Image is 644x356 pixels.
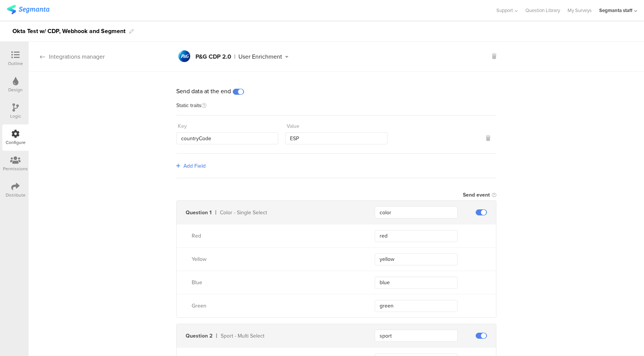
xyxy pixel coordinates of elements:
div: Value [287,122,299,130]
span: Add Field [183,162,206,170]
input: Enter a value... [375,253,458,265]
input: Enter key... [176,132,278,144]
div: Static traits [176,103,496,115]
input: Enter value... [285,132,387,144]
div: Logic [10,113,21,120]
div: Green [192,302,357,310]
div: Okta Test w/ CDP, Webhook and Segment [12,25,125,37]
div: Red [192,232,357,240]
div: Outline [8,60,23,67]
div: Design [8,86,23,93]
div: Blue [192,279,357,286]
div: Question 2 [186,332,212,340]
input: Enter a key... [375,330,458,342]
div: Integrations manager [29,52,105,61]
div: Yellow [192,255,357,263]
input: Enter a value... [375,300,458,312]
div: User Enrichment [238,54,282,60]
div: Send event [463,191,490,199]
div: Key [178,122,187,130]
div: Send data at the end [176,87,496,95]
div: Distribute [6,192,26,198]
div: Color - Single Select [220,209,357,217]
div: Sport - Multi Select [221,332,357,340]
div: P&G CDP 2.0 [195,54,231,60]
div: | [234,54,235,60]
input: Enter a value... [375,277,458,289]
div: Question 1 [186,209,212,217]
input: Enter a key... [375,206,458,218]
div: Permissions [3,165,28,172]
img: segmanta logo [7,5,49,14]
input: Enter a value... [375,230,458,242]
div: Segmanta staff [599,7,632,14]
span: Support [496,7,513,14]
div: Configure [6,139,26,146]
